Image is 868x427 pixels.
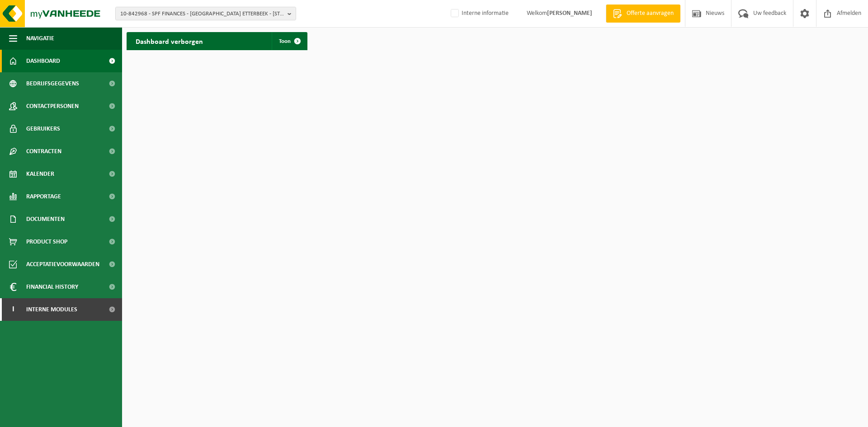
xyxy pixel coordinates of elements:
[26,230,67,253] span: Product Shop
[624,9,676,18] span: Offerte aanvragen
[26,117,60,140] span: Gebruikers
[26,185,61,208] span: Rapportage
[26,276,78,298] span: Financial History
[26,95,79,117] span: Contactpersonen
[26,298,77,321] span: Interne modules
[127,32,212,50] h2: Dashboard verborgen
[272,32,307,50] a: Toon
[26,253,99,276] span: Acceptatievoorwaarden
[26,208,65,230] span: Documenten
[449,7,509,20] label: Interne informatie
[279,38,291,44] span: Toon
[26,72,79,95] span: Bedrijfsgegevens
[547,10,592,17] strong: [PERSON_NAME]
[26,140,61,163] span: Contracten
[26,163,54,185] span: Kalender
[26,27,54,50] span: Navigatie
[26,50,60,72] span: Dashboard
[9,298,17,321] span: I
[120,7,284,21] span: 10-842968 - SPF FINANCES - [GEOGRAPHIC_DATA] ETTERBEEK - [STREET_ADDRESS]
[115,7,296,20] button: 10-842968 - SPF FINANCES - [GEOGRAPHIC_DATA] ETTERBEEK - [STREET_ADDRESS]
[606,5,680,23] a: Offerte aanvragen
